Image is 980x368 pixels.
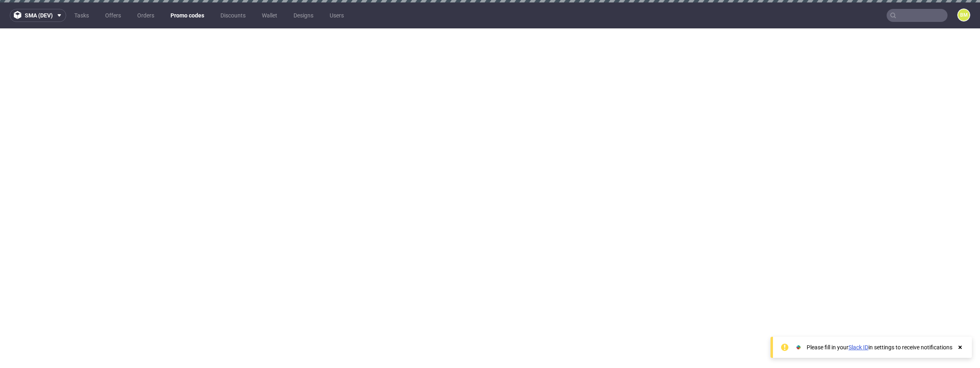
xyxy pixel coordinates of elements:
a: Wallet [257,9,282,22]
a: Users [325,9,349,22]
div: Please fill in your in settings to receive notifications [807,343,952,351]
img: Slack [794,343,803,351]
a: Tasks [69,9,94,22]
a: Orders [132,9,159,22]
a: Discounts [216,9,250,22]
a: Offers [100,9,126,22]
a: Promo codes [166,9,209,22]
a: Designs [289,9,318,22]
figcaption: BM [958,9,969,21]
span: sma (dev) [25,13,53,18]
button: sma (dev) [10,9,66,22]
a: Slack ID [848,344,868,351]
